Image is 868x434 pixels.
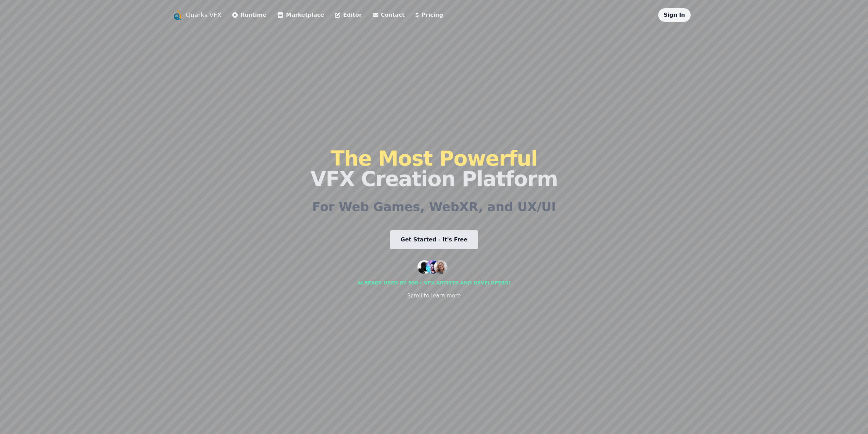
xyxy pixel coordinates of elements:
[417,260,431,274] img: customer 1
[426,260,439,274] img: customer 2
[310,148,558,189] h1: VFX Creation Platform
[407,292,461,300] div: Scroll to learn more
[390,230,479,249] a: Get Started - It's Free
[415,11,443,19] a: Pricing
[330,146,537,170] span: The Most Powerful
[434,260,447,274] img: customer 3
[335,11,362,19] a: Editor
[312,200,556,214] h2: For Web Games, WebXR, and UX/UI
[232,11,266,19] a: Runtime
[186,10,222,20] a: Quarks VFX
[664,12,685,18] a: Sign In
[277,11,324,19] a: Marketplace
[373,11,405,19] a: Contact
[357,279,511,286] div: Already used by 500+ vfx artists and developers!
